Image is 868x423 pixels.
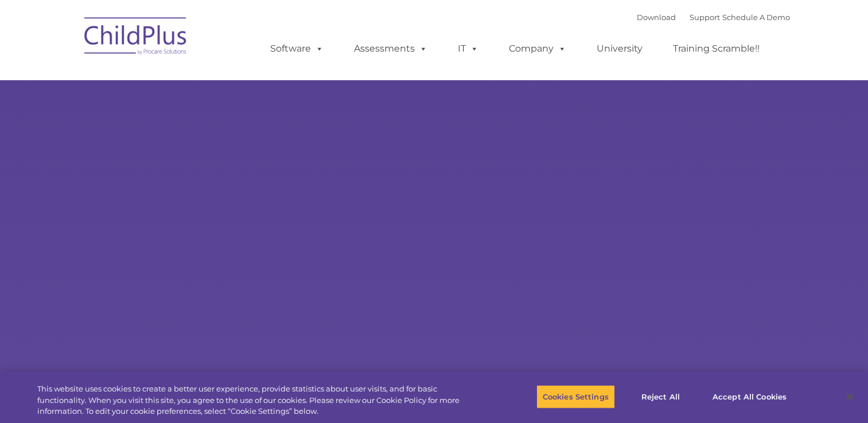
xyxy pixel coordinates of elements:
a: Download [637,13,676,22]
a: University [585,37,654,60]
a: Assessments [342,37,439,60]
button: Reject All [625,385,696,409]
a: Training Scramble!! [661,37,771,60]
font: | [637,13,790,22]
button: Close [837,384,862,409]
a: IT [446,37,490,60]
a: Schedule A Demo [722,13,790,22]
div: This website uses cookies to create a better user experience, provide statistics about user visit... [37,383,477,417]
a: Software [259,37,335,60]
a: Support [690,13,720,22]
button: Accept All Cookies [706,385,793,409]
img: ChildPlus by Procare Solutions [79,9,193,66]
button: Cookies Settings [536,385,615,409]
a: Company [497,37,578,60]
